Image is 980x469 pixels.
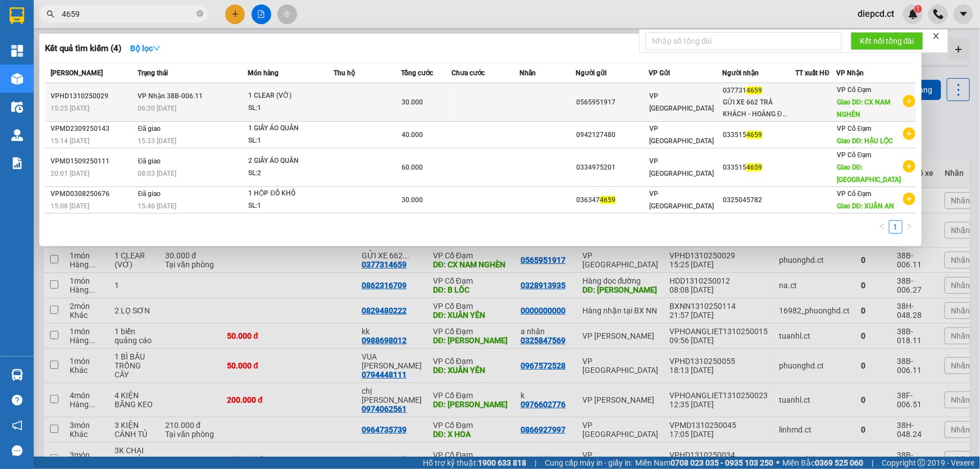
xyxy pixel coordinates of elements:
button: Bộ lọcdown [121,39,170,57]
span: TT xuất HĐ [796,69,830,77]
span: Giao DĐ: CX NAM NGHÈN [837,98,891,119]
span: Tổng cước [401,69,433,77]
span: Đã giao [138,157,161,165]
a: 1 [890,221,902,233]
li: Previous Page [876,220,889,234]
span: left [879,223,886,230]
input: Tìm tên, số ĐT hoặc mã đơn [62,8,194,20]
span: question-circle [12,395,22,406]
span: 15:14 [DATE] [51,137,89,145]
span: close-circle [197,10,203,17]
span: 15:33 [DATE] [138,137,177,145]
span: plus-circle [903,160,915,172]
span: close-circle [197,9,203,20]
span: 4659 [746,86,762,94]
div: 2 GIẤY ÁO QUẦN [248,155,332,167]
span: VP Nhận 38B-006.11 [138,92,203,100]
div: VPMD1509250111 [51,156,135,167]
div: SL: 1 [248,102,332,115]
strong: Bộ lọc [130,44,161,53]
div: GỬI XE 662 TRẢ KHÁCH - HOÀNG Đ... [723,97,795,120]
span: Giao DĐ: [GEOGRAPHIC_DATA] [837,163,901,184]
button: right [902,220,916,234]
span: 4659 [600,196,616,204]
img: warehouse-icon [11,73,23,85]
span: Đã giao [138,190,161,198]
span: Thu hộ [334,69,355,77]
li: 1 [889,220,902,234]
span: VP Cổ Đạm [837,151,872,159]
span: Trạng thái [138,69,168,77]
span: Người gửi [576,69,607,77]
span: VP Gửi [649,69,671,77]
span: Kết nối tổng đài [860,35,914,47]
span: 4659 [746,163,762,171]
span: [PERSON_NAME] [51,69,103,77]
div: 1 HỘP ĐỒ KHÔ [248,188,332,200]
span: Nhãn [519,69,536,77]
button: Kết nối tổng đài [851,32,923,50]
div: VPMD2309250143 [51,123,135,135]
span: VP [GEOGRAPHIC_DATA] [650,157,714,177]
span: 4659 [746,131,762,139]
span: Chưa cước [452,69,485,77]
span: search [47,10,54,18]
span: 20:01 [DATE] [51,170,89,177]
span: Món hàng [248,69,279,77]
div: 033515 [723,129,795,141]
img: warehouse-icon [11,101,23,113]
img: warehouse-icon [11,129,23,141]
span: 30.000 [402,196,423,204]
span: VP Cổ Đạm [837,125,872,133]
div: 036347 [576,194,648,206]
img: dashboard-icon [11,45,23,57]
span: 15:46 [DATE] [138,202,177,210]
img: warehouse-icon [11,369,23,381]
div: SL: 1 [248,135,332,147]
span: message [12,445,22,456]
div: 0334975201 [576,162,648,174]
div: 0565951917 [576,97,648,108]
span: close [932,32,940,40]
div: 0325045782 [723,194,795,206]
div: SL: 1 [248,200,332,212]
h3: Kết quả tìm kiếm ( 4 ) [45,43,121,54]
span: 15:25 [DATE] [51,104,89,112]
div: 037731 [723,85,795,97]
div: VPHD1310250029 [51,90,135,102]
div: 033515 [723,162,795,174]
span: 15:08 [DATE] [51,202,89,210]
div: 1 GIẤY ÁO QUẦN [248,122,332,135]
div: 0942127480 [576,129,648,141]
span: VP Cổ Đạm [837,190,872,198]
li: Next Page [902,220,916,234]
span: down [153,44,161,52]
button: left [876,220,889,234]
div: 1 CLEAR (VỞ) [248,90,332,102]
span: Giao DĐ: HẬU LỘC [837,137,894,145]
span: VP Cổ Đạm [837,86,872,94]
div: SL: 2 [248,167,332,180]
span: 08:03 [DATE] [138,170,177,177]
span: 40.000 [402,131,423,139]
span: VP Nhận [836,69,864,77]
span: Đã giao [138,125,161,133]
img: solution-icon [11,157,23,169]
span: 60.000 [402,163,423,171]
span: VP [GEOGRAPHIC_DATA] [650,92,714,112]
span: right [906,223,913,230]
span: plus-circle [903,128,915,140]
span: plus-circle [903,193,915,205]
span: 06:20 [DATE] [138,104,177,112]
span: 30.000 [402,98,423,106]
span: notification [12,420,22,431]
span: VP [GEOGRAPHIC_DATA] [650,190,714,210]
span: Giao DĐ: XUÂN AN [837,202,895,210]
img: logo-vxr [10,7,24,24]
span: VP [GEOGRAPHIC_DATA] [650,125,714,145]
input: Nhập số tổng đài [645,32,842,50]
span: plus-circle [903,95,915,107]
div: VPMD0308250676 [51,188,135,200]
span: Người nhận [722,69,759,77]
